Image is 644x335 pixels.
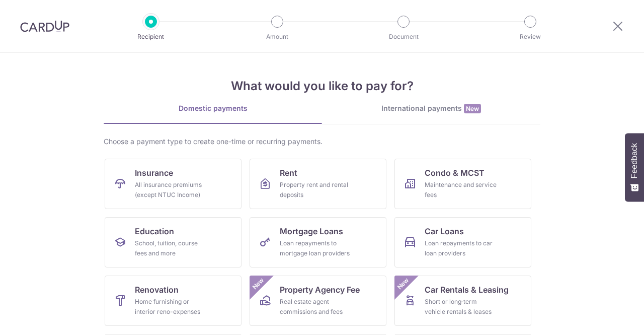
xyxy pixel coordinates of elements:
span: Insurance [135,167,173,179]
a: RenovationHome furnishing or interior reno-expenses [105,276,242,326]
a: Car LoansLoan repayments to car loan providers [394,217,531,267]
span: New [395,276,412,292]
div: Loan repayments to car loan providers [425,238,497,258]
img: CardUp [20,20,69,32]
div: Home furnishing or interior reno-expenses [135,297,207,317]
span: Property Agency Fee [280,284,360,296]
div: School, tuition, course fees and more [135,238,207,258]
span: Car Rentals & Leasing [425,284,509,296]
a: EducationSchool, tuition, course fees and more [105,217,242,267]
span: Mortgage Loans [280,225,343,237]
p: Review [493,32,568,42]
p: Document [366,32,441,42]
div: All insurance premiums (except NTUC Income) [135,180,207,200]
span: Condo & MCST [425,167,485,179]
span: Feedback [630,143,639,178]
span: Car Loans [425,225,464,237]
h4: What would you like to pay for? [104,77,540,95]
a: InsuranceAll insurance premiums (except NTUC Income) [105,159,242,209]
span: Rent [280,167,297,179]
div: Loan repayments to mortgage loan providers [280,238,352,258]
a: Mortgage LoansLoan repayments to mortgage loan providers [250,217,386,267]
a: Car Rentals & LeasingShort or long‑term vehicle rentals & leasesNew [394,276,531,326]
div: International payments [322,103,540,114]
p: Recipient [114,32,188,42]
button: Feedback - Show survey [625,133,644,202]
p: Amount [240,32,314,42]
span: New [464,104,481,113]
a: Condo & MCSTMaintenance and service fees [394,159,531,209]
span: Education [135,225,174,237]
div: Maintenance and service fees [425,180,497,200]
a: Property Agency FeeReal estate agent commissions and feesNew [250,276,386,326]
a: RentProperty rent and rental deposits [250,159,386,209]
div: Choose a payment type to create one-time or recurring payments. [104,137,540,147]
div: Real estate agent commissions and fees [280,297,352,317]
div: Domestic payments [104,103,322,113]
span: Renovation [135,284,179,296]
div: Short or long‑term vehicle rentals & leases [425,297,497,317]
div: Property rent and rental deposits [280,180,352,200]
span: New [250,276,267,292]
